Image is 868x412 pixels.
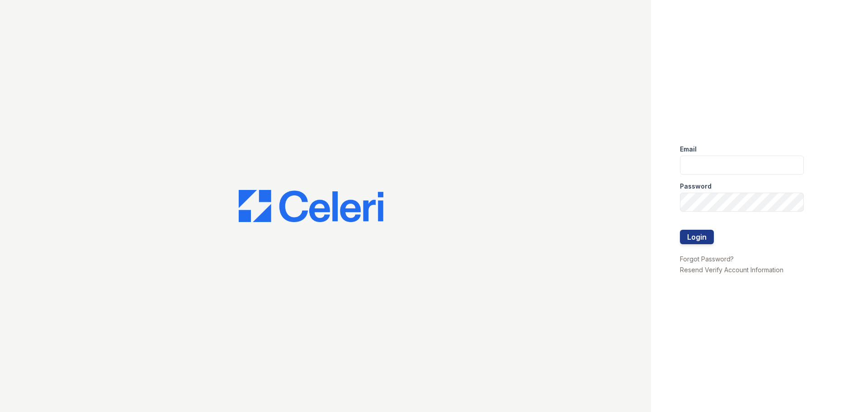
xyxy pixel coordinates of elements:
[680,255,734,263] a: Forgot Password?
[680,266,783,274] a: Resend Verify Account Information
[680,182,712,191] label: Password
[239,190,383,223] img: CE_Logo_Blue-a8612792a0a2168367f1c8372b55b34899dd931a85d93a1a3d3e32e68fde9ad4.png
[680,230,714,244] button: Login
[680,145,697,154] label: Email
